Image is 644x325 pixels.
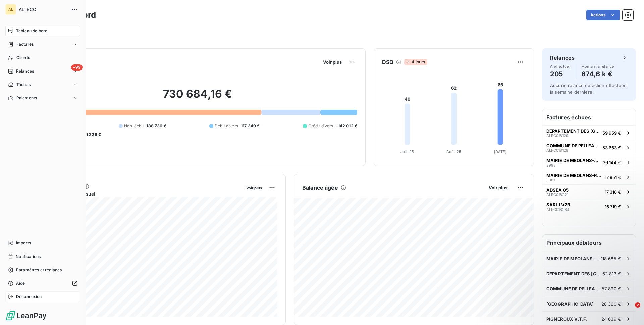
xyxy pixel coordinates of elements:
span: ALFC018129 [546,134,568,138]
span: 17 951 € [605,175,621,180]
button: Voir plus [244,185,264,191]
button: SARL LV2BALFC01828416 719 € [542,199,636,214]
span: Non-échu [124,123,144,129]
h6: DSO [382,58,393,66]
span: MAIRIE DE MEOLANS-REVEL [546,256,601,261]
a: Aide [5,278,80,289]
span: Aide [16,280,25,286]
span: COMMUNE DE PELLEAUTIER [546,143,600,148]
span: Notifications [16,253,41,260]
button: Voir plus [321,59,344,65]
button: Voir plus [487,185,509,191]
tspan: Août 25 [446,149,461,154]
span: Voir plus [489,185,507,190]
span: DEPARTEMENT DES [GEOGRAPHIC_DATA] [546,128,600,134]
span: MAIRIE DE MEOLANS-REVEL [546,173,602,178]
span: Tableau de bord [16,28,47,34]
span: 2993 [546,163,556,167]
span: ALFC018221 [546,193,568,197]
span: -1 226 € [84,132,101,138]
span: Déconnexion [16,294,42,300]
tspan: Juil. 25 [400,149,414,154]
span: Montant à relancer [581,64,615,68]
span: Aucune relance ou action effectuée la semaine dernière. [550,83,627,95]
span: Crédit divers [308,123,333,129]
span: 4 jours [404,59,427,65]
button: COMMUNE DE PELLEAUTIERALFC01812853 663 € [542,140,636,155]
h6: Factures échues [542,109,636,125]
span: ALTECC [19,7,67,12]
span: +99 [71,64,83,71]
span: Voir plus [323,59,342,65]
span: Clients [16,55,30,61]
span: Paiements [16,95,37,101]
span: -142 012 € [336,123,358,129]
h4: 674,6 k € [581,68,615,79]
button: DEPARTEMENT DES [GEOGRAPHIC_DATA]ALFC01812959 959 € [542,125,636,140]
span: 3381 [546,178,555,182]
h6: Relances [550,54,575,62]
iframe: Intercom notifications message [510,260,644,307]
span: Paramètres et réglages [16,267,62,273]
button: Actions [586,10,620,20]
span: 117 349 € [241,123,260,129]
h4: 205 [550,68,570,79]
button: MAIRIE DE MEOLANS-REVEL338117 951 € [542,170,636,184]
span: Débit divers [215,123,238,129]
span: 59 959 € [602,130,621,136]
h6: Balance âgée [302,184,338,192]
div: AL [5,4,16,15]
span: Imports [16,240,31,246]
span: À effectuer [550,64,570,68]
span: 2 [635,302,640,308]
span: ALFC018128 [546,148,568,152]
span: Chiffre d'affaires mensuel [38,190,241,197]
span: Tâches [16,82,31,88]
img: Logo LeanPay [5,310,47,321]
span: 188 736 € [146,123,166,129]
iframe: Intercom live chat [621,302,637,318]
button: ADSEA 05ALFC01822117 318 € [542,184,636,199]
span: ADSEA 05 [546,187,569,193]
h6: Principaux débiteurs [542,235,636,251]
span: SARL LV2B [546,202,570,207]
span: MAIRIE DE MEOLANS-REVEL [546,158,600,163]
button: MAIRIE DE MEOLANS-REVEL299336 144 € [542,155,636,170]
span: 24 639 € [601,316,621,322]
span: Voir plus [246,186,262,190]
span: Relances [16,68,34,74]
span: 16 719 € [605,204,621,210]
span: 118 685 € [601,256,621,261]
h2: 730 684,16 € [38,87,357,107]
span: ALFC018284 [546,207,569,212]
tspan: [DATE] [494,149,507,154]
span: Factures [16,41,34,47]
span: 36 144 € [603,160,621,165]
span: 17 318 € [605,189,621,195]
span: 53 663 € [602,145,621,150]
span: PIGNEROUX V.T.F. [546,316,587,322]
